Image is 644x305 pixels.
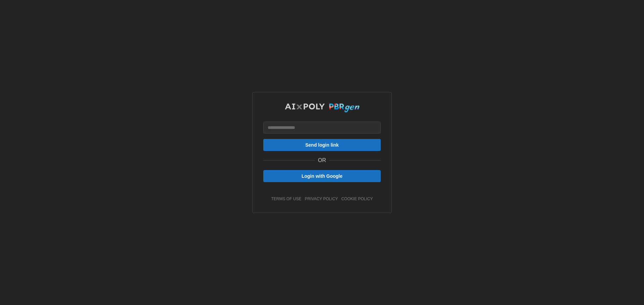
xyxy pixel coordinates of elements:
img: AIxPoly PBRgen [284,103,360,113]
a: cookie policy [341,196,373,202]
p: OR [318,156,326,165]
button: Login with Google [263,170,381,182]
span: Send login link [305,139,339,151]
button: Send login link [263,139,381,151]
a: terms of use [271,196,302,202]
a: privacy policy [305,196,338,202]
span: Login with Google [302,170,342,182]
